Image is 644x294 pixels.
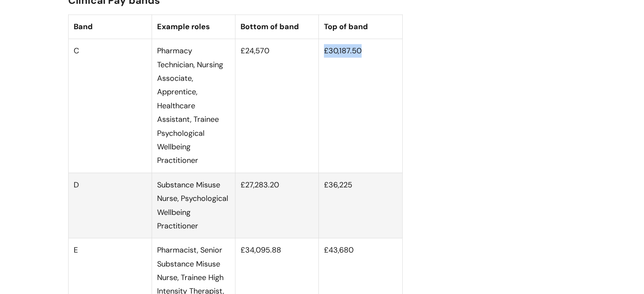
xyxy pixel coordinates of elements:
td: £30,187.50 [319,39,402,173]
th: Band [68,14,152,38]
th: Bottom of band [235,14,319,38]
th: Example roles [152,14,235,38]
td: £24,570 [235,39,319,173]
td: Pharmacy Technician, Nursing Associate, Apprentice, Healthcare Assistant, Trainee Psychological W... [152,39,235,173]
th: Top of band [319,14,402,38]
td: D [68,173,152,238]
td: Substance Misuse Nurse, Psychological Wellbeing Practitioner [152,173,235,238]
td: C [68,39,152,173]
td: £36,225 [319,173,402,238]
td: £27,283.20 [235,173,319,238]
